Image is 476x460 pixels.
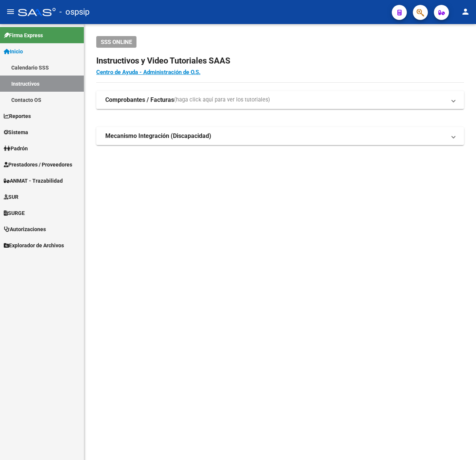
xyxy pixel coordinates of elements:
span: Explorador de Archivos [4,241,64,250]
span: SUR [4,193,18,201]
span: Autorizaciones [4,225,46,233]
strong: Comprobantes / Facturas [105,96,174,104]
span: SSS ONLINE [101,39,132,45]
span: SURGE [4,209,25,217]
span: - ospsip [59,4,89,20]
mat-icon: person [461,7,470,16]
button: SSS ONLINE [96,36,136,48]
mat-icon: menu [6,7,15,16]
strong: Mecanismo Integración (Discapacidad) [105,132,211,140]
span: ANMAT - Trazabilidad [4,177,63,185]
span: (haga click aquí para ver los tutoriales) [174,96,270,104]
span: Padrón [4,144,28,153]
a: Centro de Ayuda - Administración de O.S. [96,69,200,76]
h2: Instructivos y Video Tutoriales SAAS [96,54,464,68]
span: Sistema [4,128,28,136]
mat-expansion-panel-header: Comprobantes / Facturas(haga click aquí para ver los tutoriales) [96,91,464,109]
span: Firma Express [4,31,43,39]
span: Prestadores / Proveedores [4,160,72,169]
span: Inicio [4,47,23,56]
span: Reportes [4,112,31,120]
mat-expansion-panel-header: Mecanismo Integración (Discapacidad) [96,127,464,145]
